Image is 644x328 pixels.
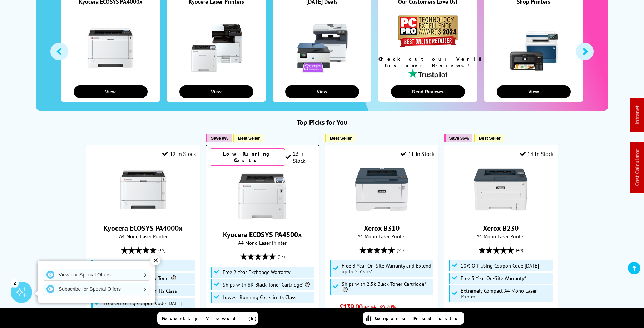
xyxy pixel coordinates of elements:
button: Read Reviews [391,85,465,98]
span: A4 Mono Laser Printer [210,239,315,246]
img: Kyocera ECOSYS PA4500x [236,169,289,223]
span: £139.00 [340,302,363,312]
button: View [497,85,571,98]
span: (17) [278,250,285,263]
span: Best Seller [238,136,260,141]
span: Extremely Compact A4 Mono Laser Printer [461,288,550,299]
span: Save 9% [211,136,228,141]
span: Free 3 Year On-Site Warranty and Extend up to 5 Years* [342,263,431,274]
span: Recently Viewed (5) [162,315,257,322]
button: View [179,85,253,98]
div: Low Running Costs [210,148,286,166]
a: Cost Calculator [634,149,641,186]
div: Check out our Verified Customer Reviews! [378,56,477,69]
img: Xerox B230 [474,163,527,216]
span: Free 3 Year On-Site Warranty* [461,275,526,281]
a: Xerox B310 [364,224,400,233]
a: Kyocera ECOSYS PA4500x [223,230,302,239]
a: Kyocera ECOSYS PA4500x [236,217,289,224]
span: Best Seller [479,136,501,141]
span: Free 2 Year Exchange Warranty [223,269,291,275]
button: Best Seller [233,134,263,142]
div: 13 In Stock [285,150,315,164]
span: (19) [158,243,165,257]
span: A4 Mono Laser Printer [329,233,434,240]
span: Lowest Running Costs in its Class [223,294,296,300]
div: 2 [11,279,19,287]
a: Kyocera ECOSYS PA4000x [117,211,170,218]
span: Compare Products [375,315,461,322]
span: 10% Off Using Coupon Code [DATE] [461,263,539,269]
button: View [74,85,148,98]
a: Xerox B310 [355,211,408,218]
img: Xerox B310 [355,163,408,216]
span: Ships with 2.5k Black Toner Cartridge* [342,281,431,293]
span: Best Seller [330,136,352,141]
button: Best Seller [474,134,504,142]
span: (59) [397,243,404,257]
span: 10% Off Using Coupon Code [DATE] [103,300,182,306]
span: A4 Mono Laser Printer [90,233,196,240]
a: Subscribe for Special Offers [43,283,150,295]
div: 11 In Stock [401,150,434,157]
a: View our Special Offers [43,269,150,280]
span: Ships with 6K Black Toner Cartridge* [223,282,310,288]
span: ex VAT @ 20% [364,303,396,310]
a: Compare Products [363,312,464,325]
span: Save 36% [449,136,469,141]
div: ✕ [150,255,160,265]
button: Save 9% [206,134,232,142]
button: View [285,85,359,98]
button: Save 36% [444,134,472,142]
div: 12 In Stock [162,150,196,157]
a: Xerox B230 [483,224,519,233]
img: Kyocera ECOSYS PA4000x [117,163,170,216]
a: Intranet [634,106,641,125]
div: 14 In Stock [520,150,554,157]
button: Best Seller [325,134,355,142]
a: Xerox B230 [474,211,527,218]
a: Recently Viewed (5) [157,312,258,325]
a: Kyocera ECOSYS PA4000x [104,224,183,233]
span: (48) [516,243,523,257]
span: A4 Mono Laser Printer [448,233,554,240]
